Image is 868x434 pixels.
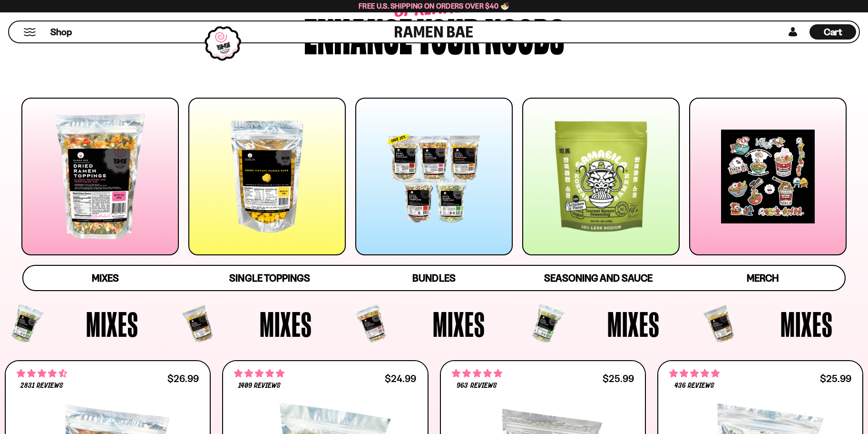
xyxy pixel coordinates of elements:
span: 4.76 stars [234,367,284,380]
span: Mixes [433,306,485,342]
div: Cart [809,21,856,42]
span: Free U.S. Shipping on Orders over $40 🍜 [359,1,509,10]
span: Shop [50,26,72,39]
span: Mixes [607,306,660,342]
span: 436 reviews [674,382,714,390]
span: 963 reviews [457,382,497,390]
a: Bundles [352,266,516,290]
div: $24.99 [385,374,416,383]
a: Merch [681,266,845,290]
span: Mixes [780,306,833,342]
div: Enhance [304,11,412,56]
span: 4.68 stars [17,367,67,380]
a: Single Toppings [187,266,351,290]
span: 2831 reviews [20,382,63,390]
div: $26.99 [167,374,199,383]
div: noods [485,11,564,56]
span: 4.75 stars [452,367,502,380]
div: your [417,11,480,56]
div: $25.99 [820,374,851,383]
span: Mixes [260,306,312,342]
a: Seasoning and Sauce [516,266,680,290]
div: $25.99 [603,374,634,383]
span: Bundles [412,272,455,284]
span: Merch [747,272,779,284]
span: Single Toppings [229,272,310,284]
span: Seasoning and Sauce [544,272,652,284]
a: Mixes [23,266,187,290]
span: 1409 reviews [238,382,281,390]
span: Mixes [86,306,138,342]
a: Shop [50,24,72,40]
span: Mixes [92,272,119,284]
button: Mobile Menu Trigger [23,28,36,36]
span: 4.76 stars [669,367,720,380]
span: Cart [824,26,842,38]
